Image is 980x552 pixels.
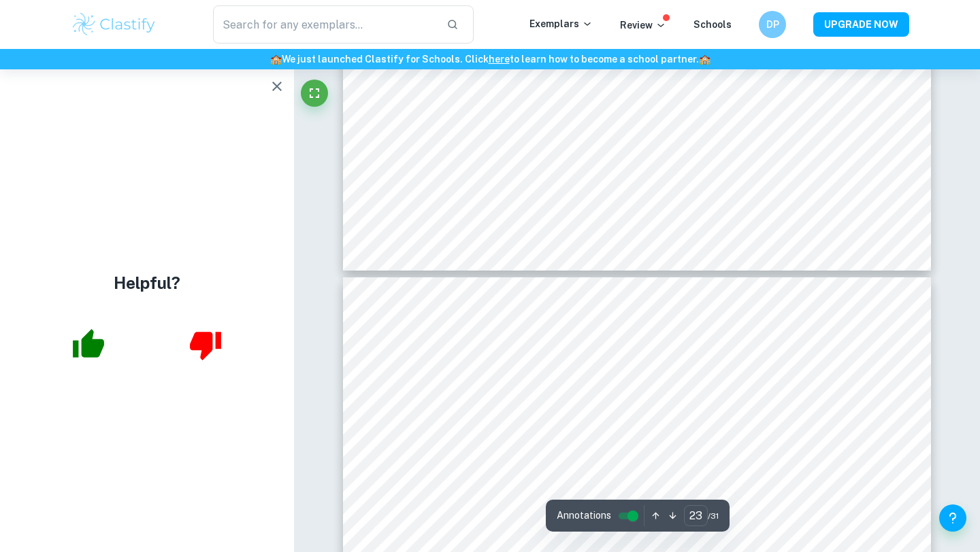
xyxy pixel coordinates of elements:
h4: Helpful? [114,271,180,295]
p: Review [620,18,666,33]
a: here [489,54,510,65]
span: 🏫 [270,54,282,65]
p: Exemplars [529,16,593,31]
h6: We just launched Clastify for Schools. Click to learn how to become a school partner. [3,52,977,67]
h6: DP [765,17,781,32]
img: Clastify logo [71,11,157,38]
span: / 31 [708,510,719,522]
input: Search for any exemplars... [213,5,436,44]
span: 🏫 [699,54,710,65]
button: UPGRADE NOW [813,12,909,37]
button: DP [759,11,786,38]
button: Help and Feedback [939,504,966,532]
button: Fullscreen [301,80,328,107]
span: Annotations [557,508,611,523]
a: Schools [693,19,732,30]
